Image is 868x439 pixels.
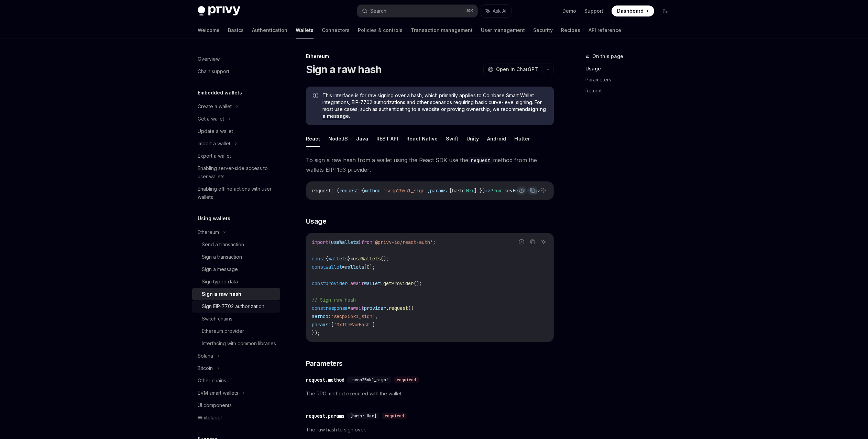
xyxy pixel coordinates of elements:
[192,399,280,412] a: UI components
[359,188,361,194] span: :
[348,305,350,311] span: =
[306,155,554,175] span: To sign a raw hash from a wallet using the React SDK use the method from the wallets EIP1193 prov...
[394,376,419,383] div: required
[585,74,676,85] a: Parameters
[202,315,232,323] div: Switch chains
[192,238,280,251] a: Send a transaction
[306,131,320,147] button: React
[382,413,407,419] div: required
[328,131,348,147] button: NodeJS
[510,188,513,194] span: <
[528,186,537,195] button: Copy the contents from the code block
[356,131,368,147] button: Java
[198,152,231,160] div: Export a wallet
[350,305,364,311] span: await
[474,188,485,194] span: ] })
[408,305,414,311] span: ({
[466,8,473,14] span: ⌘ K
[447,188,449,194] span: :
[192,183,280,203] a: Enabling offline actions with user wallets
[584,8,603,14] a: Support
[350,280,364,286] span: await
[192,288,280,300] a: Sign a raw hash
[322,92,547,120] span: This interface is for raw signing over a hash, which primarily applies to Coinbase Smart Wallet i...
[198,127,233,135] div: Update a wallet
[331,188,339,194] span: : (
[312,305,326,311] span: const
[192,300,280,313] a: Sign EIP-7702 authorization
[493,8,506,14] span: Ask AI
[326,256,328,262] span: {
[202,302,264,311] div: Sign EIP-7702 authorization
[487,131,506,147] button: Android
[306,53,554,60] div: Ethereum
[339,188,359,194] span: request
[370,264,375,270] span: ];
[585,85,676,96] a: Returns
[202,327,244,335] div: Ethereum provider
[228,22,244,38] a: Basics
[539,186,548,195] button: Ask AI
[331,313,375,319] span: 'secp256k1_sign'
[372,239,433,245] span: '@privy-io/react-auth'
[198,401,232,409] div: UI components
[364,280,381,286] span: wallet
[306,216,327,226] span: Usage
[198,364,213,372] div: Bitcoin
[481,5,511,17] button: Ask AI
[198,139,230,148] div: Import a wallet
[350,256,353,262] span: =
[517,237,526,246] button: Report incorrect code
[481,22,525,38] a: User management
[517,186,526,195] button: Report incorrect code
[202,240,244,249] div: Send a transaction
[198,67,229,76] div: Chain support
[345,264,364,270] span: wallets
[466,188,474,194] span: Hex
[306,63,382,76] h1: Sign a raw hash
[483,64,542,75] button: Open in ChatGPT
[198,185,276,201] div: Enabling offline actions with user wallets
[312,297,356,303] span: // Sign raw hash
[358,22,403,38] a: Policies & controls
[468,157,493,164] code: request
[198,22,220,38] a: Welcome
[528,237,537,246] button: Copy the contents from the code block
[357,5,477,17] button: Search...⌘K
[202,339,276,348] div: Interfacing with common libraries
[537,188,540,194] span: >
[389,305,408,311] span: request
[313,93,320,100] svg: Info
[198,352,213,360] div: Solana
[202,265,238,273] div: Sign a message
[381,188,383,194] span: :
[192,263,280,275] a: Sign a message
[312,322,331,328] span: params:
[198,214,230,223] h5: Using wallets
[198,164,276,181] div: Enabling server-side access to user wallets
[348,256,350,262] span: }
[383,188,427,194] span: 'secp256k1_sign'
[198,6,240,16] img: dark logo
[562,8,576,14] a: Demo
[411,22,473,38] a: Transaction management
[359,239,361,245] span: }
[202,253,242,261] div: Sign a transaction
[350,413,376,419] span: [hash: Hex]
[513,188,537,194] span: HexString
[660,5,671,16] button: Toggle dark mode
[312,313,331,319] span: method:
[406,131,438,147] button: React Native
[381,256,389,262] span: ();
[326,264,342,270] span: wallet
[383,280,414,286] span: getProvider
[306,359,343,368] span: Parameters
[589,22,621,38] a: API reference
[376,131,398,147] button: REST API
[326,305,348,311] span: response
[372,322,375,328] span: ]
[296,22,314,38] a: Wallets
[192,65,280,78] a: Chain support
[375,313,378,319] span: ,
[561,22,580,38] a: Recipes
